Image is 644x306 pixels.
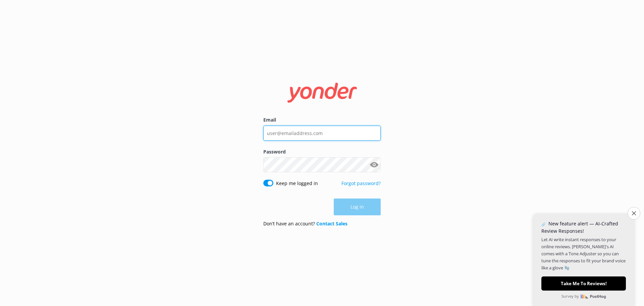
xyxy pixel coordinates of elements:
[316,220,347,227] a: Contact Sales
[276,180,318,187] label: Keep me logged in
[263,220,347,227] p: Don’t have an account?
[263,148,381,156] label: Password
[341,180,381,186] a: Forgot password?
[367,158,381,172] button: Show password
[263,116,381,124] label: Email
[263,126,381,141] input: user@emailaddress.com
